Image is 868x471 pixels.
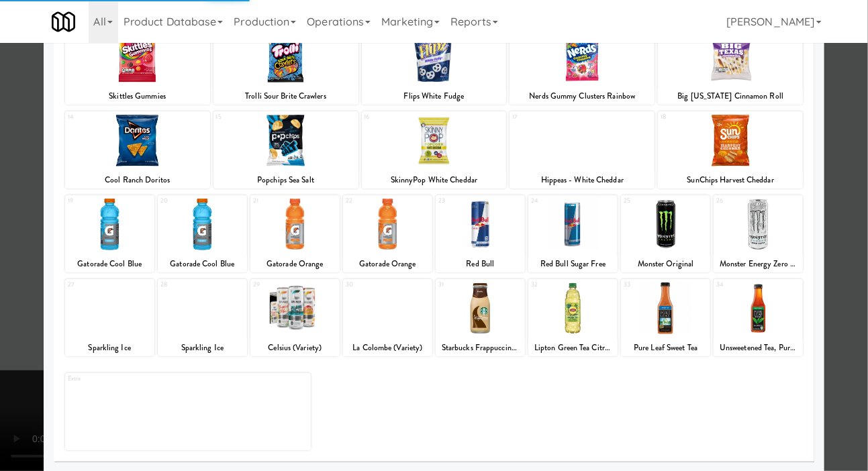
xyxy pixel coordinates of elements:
div: Gatorade Cool Blue [65,256,154,272]
div: Nerds Gummy Clusters Rainbow [510,88,655,105]
div: Sparkling Ice [67,339,152,356]
div: 24Red Bull Sugar Free [528,195,618,272]
div: 14 [68,111,138,123]
div: 9Skittles Gummies [65,28,210,105]
div: 21Gatorade Orange [250,195,340,272]
div: Gatorade Orange [250,256,340,272]
div: SunChips Harvest Cheddar [658,172,803,189]
div: 31Starbucks Frappuccino Mocha [436,279,525,356]
div: 32Lipton Green Tea Citrus [528,279,618,356]
div: 32 [531,279,573,291]
div: 29 [253,279,295,291]
div: Flips White Fudge [362,88,507,105]
div: 17 [512,111,582,123]
div: Celsius (Variety) [250,339,340,356]
div: 21 [253,195,295,207]
div: 34Unsweetened Tea, Pure Leaf [714,279,803,356]
div: 22 [346,195,388,207]
div: Monster Original [621,256,710,272]
div: 17Hippeas - White Cheddar [510,111,655,189]
div: Nerds Gummy Clusters Rainbow [512,88,653,105]
div: 33 [624,279,666,291]
div: 16 [365,111,434,123]
div: 31 [438,279,481,291]
div: 12Nerds Gummy Clusters Rainbow [510,28,655,105]
div: 13Big [US_STATE] Cinnamon Roll [658,28,803,105]
div: Pure Leaf Sweet Tea [621,339,710,356]
div: La Colombe (Variety) [345,339,430,356]
div: Red Bull Sugar Free [528,256,618,272]
div: 27Sparkling Ice [65,279,154,356]
div: 19 [68,195,110,207]
div: Popchips Sea Salt [215,172,356,189]
div: 23 [438,195,481,207]
div: Hippeas - White Cheddar [510,172,655,189]
div: Sparkling Ice [160,339,245,356]
div: Pure Leaf Sweet Tea [623,339,708,356]
div: Celsius (Variety) [252,339,338,356]
div: 15 [216,111,286,123]
div: Red Bull [436,256,525,272]
div: Red Bull [438,256,523,272]
div: 18SunChips Harvest Cheddar [658,111,803,189]
div: Monster Energy Zero Ultra [716,256,801,272]
div: 19Gatorade Cool Blue [65,195,154,272]
div: Skittles Gummies [67,88,208,105]
div: SunChips Harvest Cheddar [660,172,801,189]
div: Gatorade Orange [343,256,432,272]
div: 11Flips White Fudge [362,28,507,105]
div: 27 [68,279,110,291]
div: 20Gatorade Cool Blue [158,195,247,272]
div: Flips White Fudge [364,88,505,105]
div: Starbucks Frappuccino Mocha [438,339,523,356]
div: 33Pure Leaf Sweet Tea [621,279,710,356]
div: 23Red Bull [436,195,525,272]
div: Popchips Sea Salt [213,172,358,189]
div: Unsweetened Tea, Pure Leaf [714,339,803,356]
div: 10Trolli Sour Brite Crawlers [213,28,358,105]
div: 15Popchips Sea Salt [213,111,358,189]
div: SkinnyPop White Cheddar [362,172,507,189]
div: Trolli Sour Brite Crawlers [213,88,358,105]
div: 18 [661,111,730,123]
div: 25Monster Original [621,195,710,272]
div: Sparkling Ice [158,339,247,356]
div: Extra [68,373,188,384]
div: 30 [346,279,388,291]
div: 28 [160,279,203,291]
div: Gatorade Cool Blue [160,256,245,272]
div: 24 [531,195,573,207]
div: Big [US_STATE] Cinnamon Roll [660,88,801,105]
div: Lipton Green Tea Citrus [530,339,616,356]
div: Unsweetened Tea, Pure Leaf [716,339,801,356]
div: Lipton Green Tea Citrus [528,339,618,356]
div: Gatorade Orange [252,256,338,272]
div: 28Sparkling Ice [158,279,247,356]
div: Sparkling Ice [65,339,154,356]
div: 29Celsius (Variety) [250,279,340,356]
div: 25 [624,195,666,207]
div: Big [US_STATE] Cinnamon Roll [658,88,803,105]
div: 14Cool Ranch Doritos [65,111,210,189]
div: La Colombe (Variety) [343,339,432,356]
div: Skittles Gummies [65,88,210,105]
div: 26 [716,195,759,207]
div: Monster Original [623,256,708,272]
div: 22Gatorade Orange [343,195,432,272]
div: 34 [716,279,759,291]
div: Gatorade Cool Blue [158,256,247,272]
div: Cool Ranch Doritos [67,172,208,189]
div: Extra [65,373,311,450]
div: Red Bull Sugar Free [530,256,616,272]
img: Micromart [52,10,75,34]
div: Trolli Sour Brite Crawlers [215,88,356,105]
div: Cool Ranch Doritos [65,172,210,189]
div: Starbucks Frappuccino Mocha [436,339,525,356]
div: Hippeas - White Cheddar [512,172,653,189]
div: Gatorade Orange [345,256,430,272]
div: 26Monster Energy Zero Ultra [714,195,803,272]
div: 30La Colombe (Variety) [343,279,432,356]
div: SkinnyPop White Cheddar [364,172,505,189]
div: 16SkinnyPop White Cheddar [362,111,507,189]
div: Gatorade Cool Blue [67,256,152,272]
